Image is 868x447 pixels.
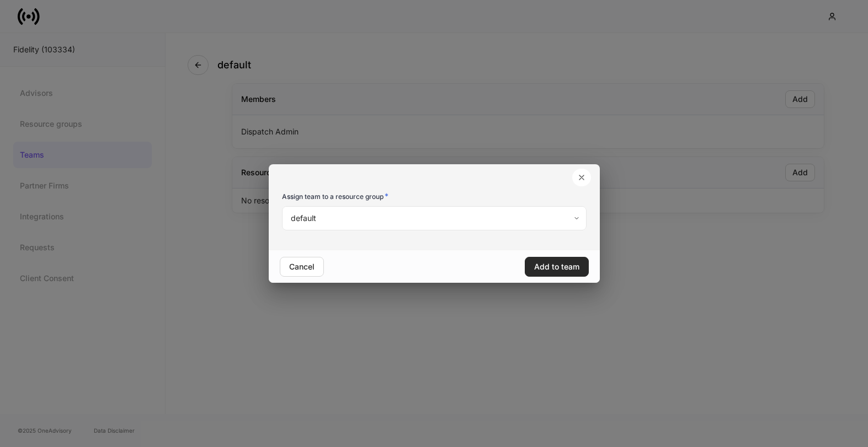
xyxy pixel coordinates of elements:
[282,206,586,230] div: default
[289,263,315,271] div: Cancel
[282,191,388,202] h6: Assign team to a resource group
[534,263,579,271] div: Add to team
[525,257,589,277] button: Add to team
[280,257,324,277] button: Cancel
